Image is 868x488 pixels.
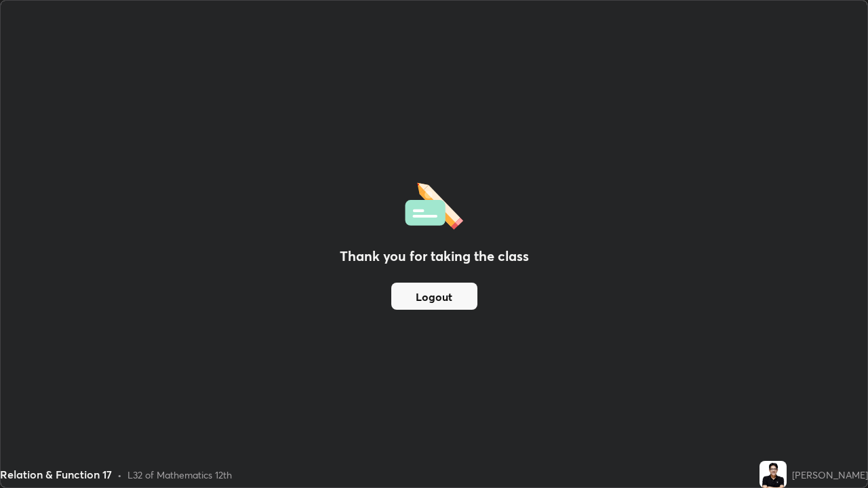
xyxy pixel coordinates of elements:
[127,468,232,482] div: L32 of Mathematics 12th
[117,468,122,482] div: •
[391,283,477,310] button: Logout
[759,461,787,488] img: 6d797e2ea09447509fc7688242447a06.jpg
[340,246,529,266] h2: Thank you for taking the class
[405,178,463,230] img: offlineFeedback.1438e8b3.svg
[792,468,868,482] div: [PERSON_NAME]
